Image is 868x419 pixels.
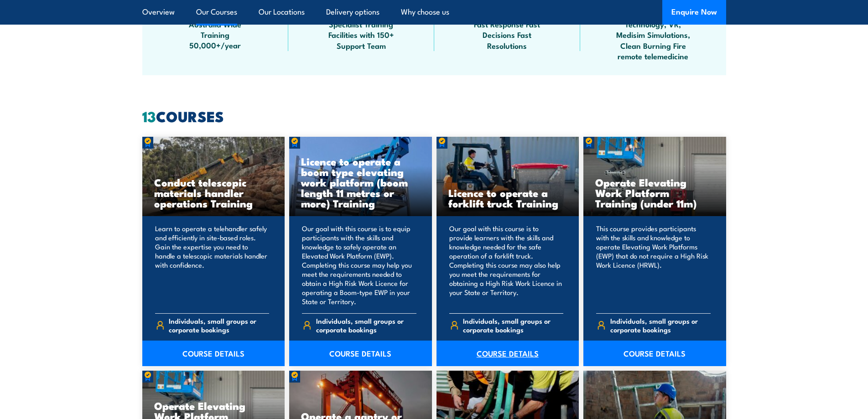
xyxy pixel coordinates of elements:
p: Our goal with this course is to equip participants with the skills and knowledge to safely operat... [302,224,416,306]
a: COURSE DETAILS [142,341,285,366]
p: Learn to operate a telehandler safely and efficiently in site-based roles. Gain the expertise you... [155,224,270,306]
a: COURSE DETAILS [437,341,579,366]
strong: 13 [142,104,156,127]
span: Fast Response Fast Decisions Fast Resolutions [466,19,548,51]
span: Individuals, small groups or corporate bookings [169,316,269,334]
span: Individuals, small groups or corporate bookings [316,316,416,334]
span: Specialist Training Facilities with 150+ Support Team [320,19,402,51]
span: Australia Wide Training 50,000+/year [174,19,256,51]
span: Individuals, small groups or corporate bookings [463,316,563,334]
h2: COURSES [142,109,726,122]
h3: Licence to operate a boom type elevating work platform (boom length 11 metres or more) Training [301,156,420,208]
p: This course provides participants with the skills and knowledge to operate Elevating Work Platfor... [596,224,711,306]
span: Technology, VR, Medisim Simulations, Clean Burning Fire remote telemedicine [612,19,694,62]
h3: Conduct telescopic materials handler operations Training [154,177,273,208]
a: COURSE DETAILS [583,341,726,366]
span: Individuals, small groups or corporate bookings [610,316,711,334]
a: COURSE DETAILS [289,341,432,366]
h3: Licence to operate a forklift truck Training [448,187,567,208]
h3: Operate Elevating Work Platform Training (under 11m) [595,177,714,208]
p: Our goal with this course is to provide learners with the skills and knowledge needed for the saf... [449,224,564,306]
